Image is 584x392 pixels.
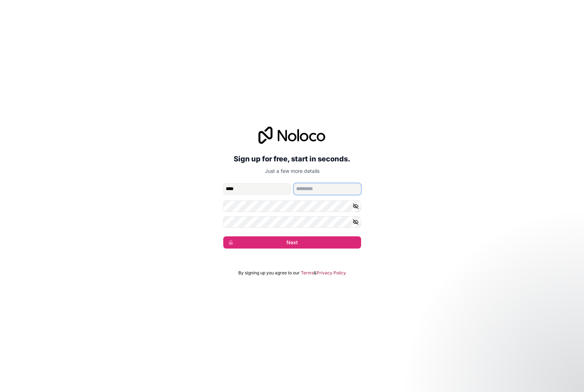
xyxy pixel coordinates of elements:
[223,152,361,165] h2: Sign up for free, start in seconds.
[440,338,584,388] iframe: Intercom notifications message
[223,200,361,212] input: Password
[223,167,361,175] p: Just a few more details
[223,236,361,249] button: Next
[294,183,361,195] input: family-name
[238,270,300,276] span: By signing up you agree to our
[223,216,361,228] input: Confirm password
[301,270,314,276] a: Terms
[317,270,346,276] a: Privacy Policy
[314,270,317,276] span: &
[223,183,291,195] input: given-name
